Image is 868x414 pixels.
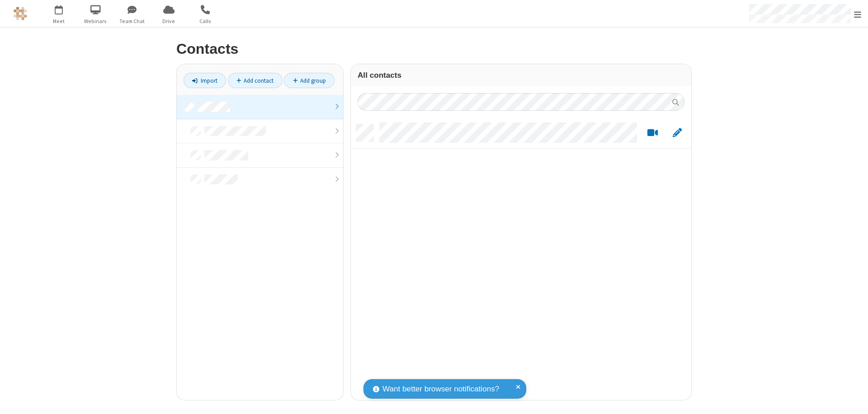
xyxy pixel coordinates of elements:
span: Meet [42,17,76,25]
button: Start a video meeting [644,127,661,139]
span: Want better browser notifications? [382,383,499,395]
a: Import [184,73,226,88]
h2: Contacts [176,41,692,57]
a: Add contact [228,73,283,88]
span: Webinars [79,17,113,25]
a: Add group [284,73,335,88]
div: grid [351,118,691,400]
span: Team Chat [115,17,149,25]
button: Edit [668,127,686,139]
span: Calls [189,17,222,25]
h3: All contacts [358,71,684,80]
img: QA Selenium DO NOT DELETE OR CHANGE [14,7,27,20]
span: Drive [152,17,186,25]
